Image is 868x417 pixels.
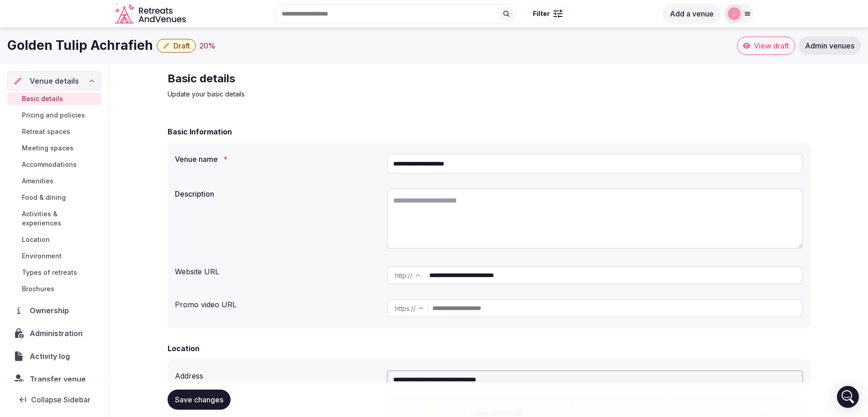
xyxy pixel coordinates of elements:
[30,351,74,362] span: Activity log
[728,7,741,20] img: jen-7867
[22,193,66,202] span: Food & dining
[168,390,231,410] button: Save changes
[22,160,77,169] span: Accommodations
[22,176,53,186] span: Amenities
[22,209,98,228] span: Activities & experiences
[7,92,101,105] a: Basic details
[168,90,474,99] p: Update your basic details
[22,94,63,103] span: Basic details
[837,386,859,408] div: Open Intercom Messenger
[30,328,86,339] span: Administration
[115,4,188,24] a: Visit the homepage
[527,5,568,22] button: Filter
[175,155,379,163] label: Venue name
[7,158,101,171] a: Accommodations
[22,235,50,244] span: Location
[7,283,101,295] a: Brochures
[7,369,101,389] button: Transfer venue
[175,367,379,381] div: Address
[663,9,721,18] a: Add a venue
[7,266,101,279] a: Types of retreats
[7,125,101,138] a: Retreat spaces
[22,251,62,261] span: Environment
[7,37,153,54] h1: Golden Tulip Achrafieh
[168,71,474,86] h2: Basic details
[30,305,73,316] span: Ownership
[157,39,196,53] button: Draft
[168,126,232,137] h2: Basic Information
[200,40,216,51] button: 20%
[7,250,101,262] a: Environment
[30,374,86,385] span: Transfer venue
[30,75,79,86] span: Venue details
[22,284,54,294] span: Brochures
[7,301,101,320] a: Ownership
[175,190,379,198] label: Description
[533,9,550,18] span: Filter
[737,37,795,55] a: View draft
[805,41,854,50] span: Admin venues
[799,37,861,55] a: Admin venues
[22,268,77,277] span: Types of retreats
[7,191,101,204] a: Food & dining
[7,208,101,230] a: Activities & experiences
[174,41,190,50] span: Draft
[31,395,90,404] span: Collapse Sidebar
[175,262,379,277] div: Website URL
[754,41,789,50] span: View draft
[175,395,223,404] span: Save changes
[7,390,101,410] button: Collapse Sidebar
[7,175,101,187] a: Amenities
[22,127,70,136] span: Retreat spaces
[7,324,101,343] a: Administration
[663,4,721,24] button: Add a venue
[7,142,101,155] a: Meeting spaces
[175,295,379,310] div: Promo video URL
[200,40,216,51] div: 20 %
[7,347,101,366] a: Activity log
[168,343,200,354] h2: Location
[22,144,74,153] span: Meeting spaces
[115,4,188,24] svg: Retreats and Venues company logo
[22,111,85,120] span: Pricing and policies
[7,109,101,122] a: Pricing and policies
[7,233,101,246] a: Location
